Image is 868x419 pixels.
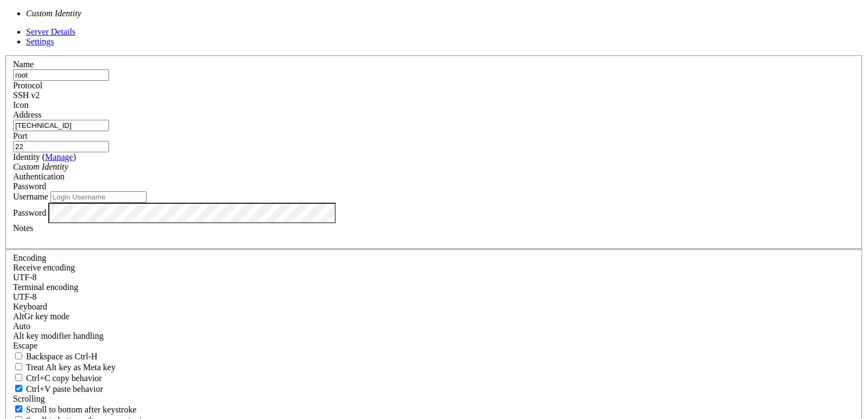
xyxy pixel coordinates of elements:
[42,152,76,162] span: ( )
[13,373,102,383] label: Ctrl-C copies if true, send ^C to host if false. Ctrl-Shift-C sends ^C to host if true, copies if...
[13,312,69,321] label: Set the expected encoding for data received from the host. If the encodings do not match, visual ...
[13,394,45,403] label: Scrolling
[26,373,102,383] span: Ctrl+C copy behavior
[13,182,46,191] span: Password
[15,405,22,412] input: Scroll to bottom after keystroke
[26,405,137,414] span: Scroll to bottom after keystroke
[13,192,48,201] label: Username
[13,384,103,394] label: Ctrl+V pastes if true, sends ^V to host if false. Ctrl+Shift+V sends ^V to host if true, pastes i...
[13,292,37,301] span: UTF-8
[13,352,98,361] label: If true, the backspace should send BS ('\x08', aka ^H). Otherwise the backspace key should send '...
[15,363,22,370] input: Treat Alt key as Meta key
[15,352,22,359] input: Backspace as Ctrl-H
[26,9,81,18] i: Custom Identity
[26,384,103,394] span: Ctrl+V paste behavior
[13,363,116,372] label: Whether the Alt key acts as a Meta key or as a distinct Alt key.
[13,60,34,69] label: Name
[13,208,46,217] label: Password
[13,341,855,351] div: Escape
[13,100,28,109] label: Icon
[13,331,104,340] label: Controls how the Alt key is handled. Escape: Send an ESC prefix. 8-Bit: Add 128 to the typed char...
[26,37,54,46] a: Settings
[13,223,33,233] label: Notes
[13,141,109,152] input: Port Number
[13,69,109,81] input: Server Name
[13,273,855,282] div: UTF-8
[45,152,73,162] a: Manage
[13,110,41,119] label: Address
[13,263,75,272] label: Set the expected encoding for data received from the host. If the encodings do not match, visual ...
[50,191,146,203] input: Login Username
[13,81,42,90] label: Protocol
[26,27,75,36] a: Server Details
[13,162,855,172] div: Custom Identity
[13,91,855,100] div: SSH v2
[13,321,855,331] div: Auto
[13,321,30,331] span: Auto
[26,352,98,361] span: Backspace as Ctrl-H
[13,253,46,262] label: Encoding
[13,405,137,414] label: Whether to scroll to the bottom on any keystroke.
[13,91,40,100] span: SSH v2
[13,131,28,140] label: Port
[13,292,855,302] div: UTF-8
[13,120,109,131] input: Host Name or IP
[13,172,65,181] label: Authentication
[13,182,855,191] div: Password
[13,162,68,171] i: Custom Identity
[26,363,116,372] span: Treat Alt key as Meta key
[13,302,47,311] label: Keyboard
[15,385,22,392] input: Ctrl+V paste behavior
[13,341,37,350] span: Escape
[13,273,37,282] span: UTF-8
[15,374,22,381] input: Ctrl+C copy behavior
[13,152,76,162] label: Identity
[13,282,78,292] label: The default terminal encoding. ISO-2022 enables character map translations (like graphics maps). ...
